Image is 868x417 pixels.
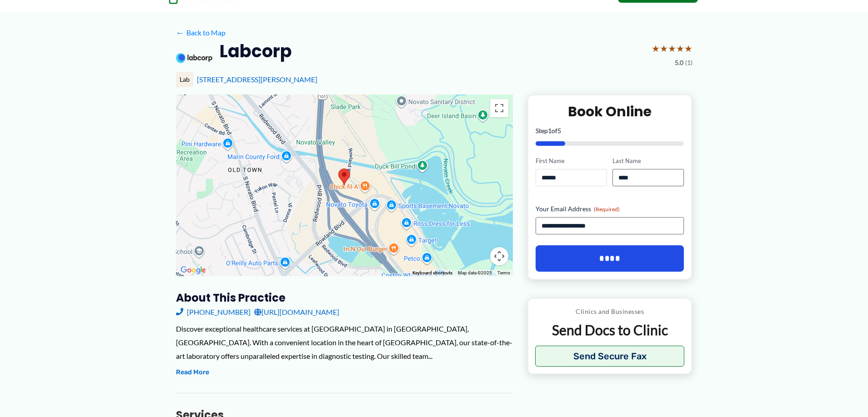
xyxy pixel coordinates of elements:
p: Clinics and Businesses [535,306,685,318]
span: ★ [668,40,676,57]
span: ★ [660,40,668,57]
a: [STREET_ADDRESS][PERSON_NAME] [197,75,317,84]
span: ← [176,28,185,37]
button: Read More [176,367,209,378]
button: Keyboard shortcuts [412,270,452,276]
a: [PHONE_NUMBER] [176,305,251,319]
span: (Required) [594,206,620,213]
label: Last Name [612,157,684,165]
span: ★ [652,40,660,57]
p: Send Docs to Clinic [535,321,685,339]
a: Terms (opens in new tab) [497,270,510,275]
a: ←Back to Map [176,26,226,40]
span: ★ [684,40,692,57]
h2: Labcorp [220,40,292,62]
a: Open this area in Google Maps (opens a new window) [178,264,208,276]
p: Step of [536,128,684,134]
label: First Name [536,157,607,165]
img: Google [178,264,208,276]
h2: Book Online [536,103,684,120]
div: Discover exceptional healthcare services at [GEOGRAPHIC_DATA] in [GEOGRAPHIC_DATA], [GEOGRAPHIC_D... [176,322,513,362]
button: Map camera controls [490,247,508,265]
span: ★ [676,40,684,57]
span: 5.0 [675,57,683,69]
span: (1) [685,57,692,69]
div: Lab [176,72,193,87]
span: 1 [548,127,552,134]
span: Map data ©2025 [458,270,492,275]
button: Send Secure Fax [535,346,685,367]
span: 5 [557,127,561,134]
label: Your Email Address [536,204,684,213]
a: [URL][DOMAIN_NAME] [254,305,339,319]
button: Toggle fullscreen view [490,99,508,117]
h3: About this practice [176,291,513,305]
